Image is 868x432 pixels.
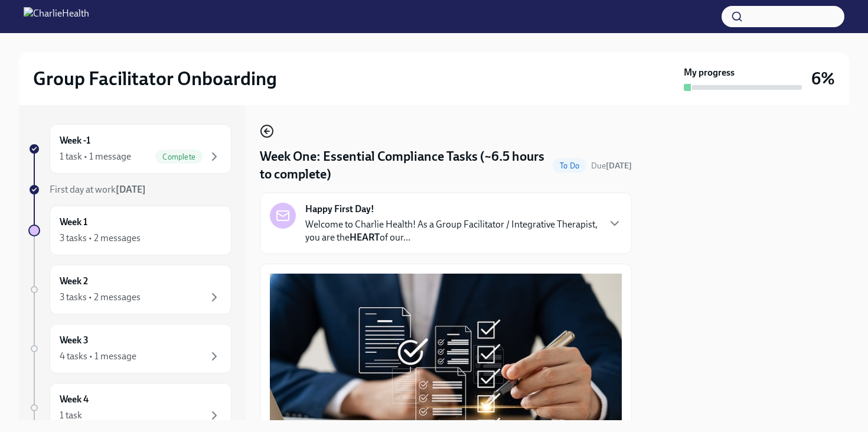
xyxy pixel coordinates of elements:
div: 1 task • 1 message [60,150,131,163]
a: Week 13 tasks • 2 messages [28,206,231,255]
span: Due [591,161,632,171]
strong: HEART [350,232,380,243]
h6: Week 4 [60,393,89,406]
h3: 6% [811,68,835,89]
h6: Week 2 [60,275,88,288]
h4: Week One: Essential Compliance Tasks (~6.5 hours to complete) [260,148,548,183]
strong: [DATE] [606,161,632,171]
div: 3 tasks • 2 messages [60,291,141,304]
p: Welcome to Charlie Health! As a Group Facilitator / Integrative Therapist, you are the of our... [305,218,598,244]
span: First day at work [50,184,146,195]
span: To Do [553,161,586,170]
h2: Group Facilitator Onboarding [33,67,277,90]
h6: Week 3 [60,334,89,347]
strong: [DATE] [116,184,146,195]
a: First day at work[DATE] [28,183,231,196]
a: Week 23 tasks • 2 messages [28,265,231,314]
img: CharlieHealth [24,7,89,26]
a: Week -11 task • 1 messageComplete [28,124,231,174]
span: September 9th, 2025 09:00 [591,160,632,171]
h6: Week -1 [60,134,90,147]
strong: Happy First Day! [305,203,374,216]
span: Complete [155,152,203,161]
div: 1 task [60,409,82,422]
a: Week 34 tasks • 1 message [28,324,231,373]
div: 3 tasks • 2 messages [60,232,141,245]
div: 4 tasks • 1 message [60,350,136,363]
h6: Week 1 [60,216,87,229]
strong: My progress [684,66,735,79]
